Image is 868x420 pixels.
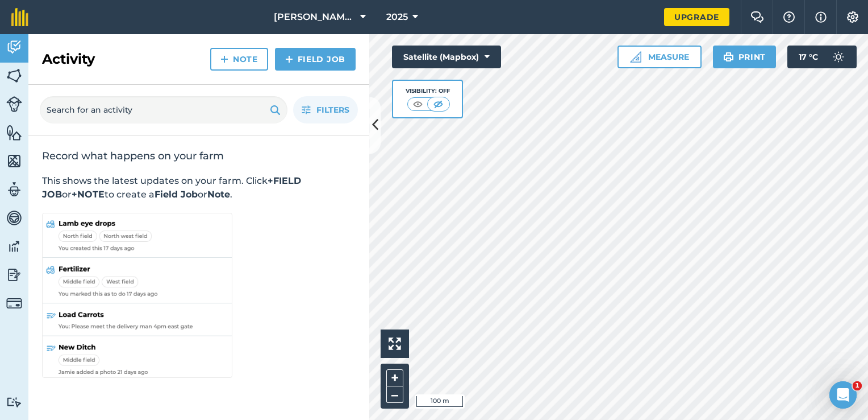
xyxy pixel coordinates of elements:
img: A question mark icon [782,11,796,23]
img: svg+xml;base64,PHN2ZyB4bWxucz0iaHR0cDovL3d3dy53My5vcmcvMjAwMC9zdmciIHdpZHRoPSIxOSIgaGVpZ2h0PSIyNC... [723,50,734,64]
span: 17 ° C [799,46,818,68]
iframe: Intercom live chat [829,381,857,409]
h2: Record what happens on your farm [42,149,356,163]
p: This shows the latest updates on your farm. Click or to create a or . [42,174,356,201]
img: svg+xml;base64,PD94bWwgdmVyc2lvbj0iMS4wIiBlbmNvZGluZz0idXRmLTgiPz4KPCEtLSBHZW5lcmF0b3I6IEFkb2JlIE... [827,46,850,68]
button: Satellite (Mapbox) [392,46,501,68]
img: svg+xml;base64,PHN2ZyB4bWxucz0iaHR0cDovL3d3dy53My5vcmcvMjAwMC9zdmciIHdpZHRoPSI1NiIgaGVpZ2h0PSI2MC... [6,67,22,84]
span: Filters [316,104,349,116]
img: svg+xml;base64,PHN2ZyB4bWxucz0iaHR0cDovL3d3dy53My5vcmcvMjAwMC9zdmciIHdpZHRoPSI1MCIgaGVpZ2h0PSI0MC... [411,98,425,110]
button: Measure [617,46,702,68]
a: Note [210,48,268,71]
img: svg+xml;base64,PD94bWwgdmVyc2lvbj0iMS4wIiBlbmNvZGluZz0idXRmLTgiPz4KPCEtLSBHZW5lcmF0b3I6IEFkb2JlIE... [6,181,22,198]
img: svg+xml;base64,PD94bWwgdmVyc2lvbj0iMS4wIiBlbmNvZGluZz0idXRmLTgiPz4KPCEtLSBHZW5lcmF0b3I6IEFkb2JlIE... [6,397,22,407]
img: svg+xml;base64,PHN2ZyB4bWxucz0iaHR0cDovL3d3dy53My5vcmcvMjAwMC9zdmciIHdpZHRoPSI1NiIgaGVpZ2h0PSI2MC... [6,153,22,170]
img: svg+xml;base64,PD94bWwgdmVyc2lvbj0iMS4wIiBlbmNvZGluZz0idXRmLTgiPz4KPCEtLSBHZW5lcmF0b3I6IEFkb2JlIE... [6,295,22,311]
strong: Field Job [155,189,198,200]
strong: Note [207,189,230,200]
img: svg+xml;base64,PHN2ZyB4bWxucz0iaHR0cDovL3d3dy53My5vcmcvMjAwMC9zdmciIHdpZHRoPSIxOSIgaGVpZ2h0PSIyNC... [270,103,281,117]
img: Four arrows, one pointing top left, one top right, one bottom right and the last bottom left [389,337,401,350]
img: svg+xml;base64,PD94bWwgdmVyc2lvbj0iMS4wIiBlbmNvZGluZz0idXRmLTgiPz4KPCEtLSBHZW5lcmF0b3I6IEFkb2JlIE... [6,39,22,56]
div: Visibility: Off [406,87,450,96]
button: Print [713,46,777,68]
img: Ruler icon [630,51,641,63]
strong: +NOTE [72,189,105,200]
h2: Activity [42,50,95,68]
img: svg+xml;base64,PD94bWwgdmVyc2lvbj0iMS4wIiBlbmNvZGluZz0idXRmLTgiPz4KPCEtLSBHZW5lcmF0b3I6IEFkb2JlIE... [6,238,22,255]
span: 1 [853,381,862,390]
img: svg+xml;base64,PHN2ZyB4bWxucz0iaHR0cDovL3d3dy53My5vcmcvMjAwMC9zdmciIHdpZHRoPSIxNyIgaGVpZ2h0PSIxNy... [815,10,827,24]
button: Filters [293,96,358,123]
img: svg+xml;base64,PHN2ZyB4bWxucz0iaHR0cDovL3d3dy53My5vcmcvMjAwMC9zdmciIHdpZHRoPSIxNCIgaGVpZ2h0PSIyNC... [285,52,293,66]
img: svg+xml;base64,PHN2ZyB4bWxucz0iaHR0cDovL3d3dy53My5vcmcvMjAwMC9zdmciIHdpZHRoPSIxNCIgaGVpZ2h0PSIyNC... [220,52,228,66]
img: fieldmargin Logo [11,8,28,26]
a: Upgrade [664,8,729,26]
img: svg+xml;base64,PD94bWwgdmVyc2lvbj0iMS4wIiBlbmNvZGluZz0idXRmLTgiPz4KPCEtLSBHZW5lcmF0b3I6IEFkb2JlIE... [6,266,22,283]
img: svg+xml;base64,PHN2ZyB4bWxucz0iaHR0cDovL3d3dy53My5vcmcvMjAwMC9zdmciIHdpZHRoPSI1NiIgaGVpZ2h0PSI2MC... [6,124,22,141]
button: – [386,386,403,403]
img: A cog icon [846,11,859,23]
img: svg+xml;base64,PHN2ZyB4bWxucz0iaHR0cDovL3d3dy53My5vcmcvMjAwMC9zdmciIHdpZHRoPSI1MCIgaGVpZ2h0PSI0MC... [431,98,445,110]
a: Field Job [275,48,356,71]
span: 2025 [386,10,408,24]
button: + [386,369,403,386]
input: Search for an activity [40,96,287,123]
img: svg+xml;base64,PD94bWwgdmVyc2lvbj0iMS4wIiBlbmNvZGluZz0idXRmLTgiPz4KPCEtLSBHZW5lcmF0b3I6IEFkb2JlIE... [6,96,22,112]
img: Two speech bubbles overlapping with the left bubble in the forefront [750,11,764,23]
img: svg+xml;base64,PD94bWwgdmVyc2lvbj0iMS4wIiBlbmNvZGluZz0idXRmLTgiPz4KPCEtLSBHZW5lcmF0b3I6IEFkb2JlIE... [6,209,22,227]
button: 17 °C [787,46,857,68]
span: [PERSON_NAME]'s HOMESTEAD [274,10,356,24]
